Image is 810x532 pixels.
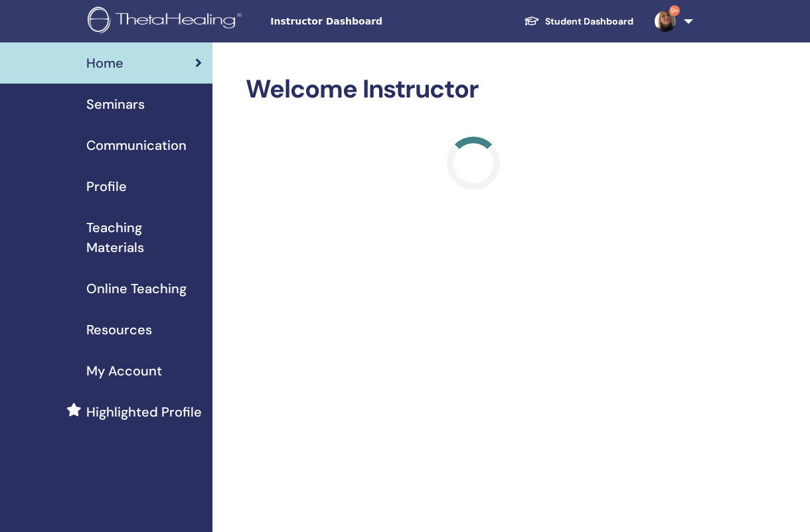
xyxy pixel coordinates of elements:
[524,15,540,27] img: graduation-cap-white.svg
[513,9,644,34] a: Student Dashboard
[246,74,700,105] h2: Welcome Instructor
[669,5,680,16] span: 9+
[655,11,676,32] img: default.jpg
[86,53,123,73] span: Home
[86,94,145,114] span: Seminars
[270,15,469,29] span: Instructor Dashboard
[86,279,187,299] span: Online Teaching
[86,176,127,196] span: Profile
[86,218,202,257] span: Teaching Materials
[88,7,246,36] img: logo.png
[86,402,202,422] span: Highlighted Profile
[86,135,187,155] span: Communication
[86,361,162,381] span: My Account
[86,320,152,340] span: Resources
